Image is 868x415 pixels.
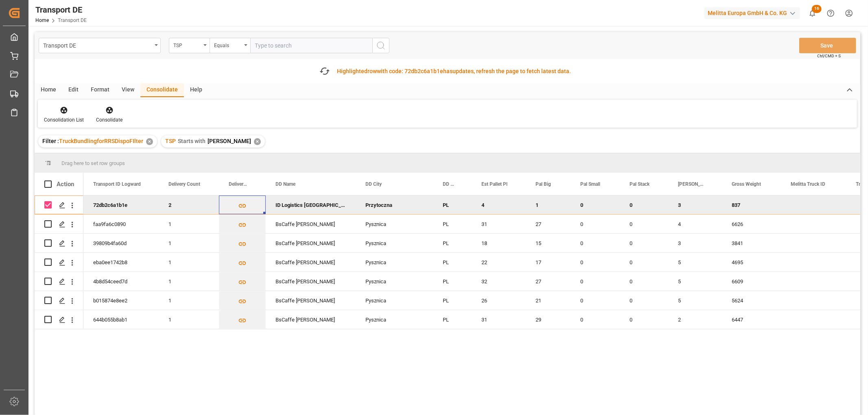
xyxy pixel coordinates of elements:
span: Ctrl/CMD + S [817,53,841,59]
div: 5624 [722,291,781,310]
div: 21 [526,291,571,310]
div: View [116,83,140,97]
input: Type to search [250,38,372,53]
div: Press SPACE to select this row. [35,253,83,272]
div: 5 [668,272,722,291]
div: 27 [526,215,571,233]
span: Pal Stack [630,181,649,187]
div: 26 [472,291,526,310]
div: Action [57,180,74,188]
span: Delivery Count [168,181,200,187]
div: 4b8d54ceed7d [83,272,159,291]
button: Help Center [822,4,840,22]
div: ✕ [146,138,153,145]
span: DD City [365,181,382,187]
div: BsCaffe [PERSON_NAME] [266,234,356,252]
span: Filter : [42,138,59,144]
button: show 16 new notifications [803,4,822,22]
div: 0 [571,215,620,233]
div: 0 [571,196,620,214]
div: 31 [472,215,526,233]
div: BsCaffe [PERSON_NAME] [266,291,356,310]
div: 3 [668,196,722,214]
div: 1 [159,291,219,310]
div: Highlighted with code: updates, refresh the page to fetch latest data. [337,67,571,76]
span: DD Country [443,181,455,187]
div: 3841 [722,234,781,252]
div: Przytoczna [356,196,433,214]
div: 0 [620,234,668,252]
a: Home [35,17,49,23]
div: 15 [526,234,571,252]
span: Pal Small [580,181,600,187]
div: 0 [571,310,620,329]
div: Press SPACE to select this row. [35,215,83,234]
div: Pysznica [356,234,433,252]
button: open menu [169,38,210,53]
div: PL [433,272,472,291]
span: Transport ID Logward [93,181,141,187]
div: Consolidation List [44,116,84,124]
div: Press SPACE to select this row. [35,272,83,291]
div: 0 [620,310,668,329]
div: 6626 [722,215,781,233]
div: 0 [620,196,668,214]
div: Press SPACE to select this row. [35,234,83,253]
span: Drag here to set row groups [61,160,125,166]
div: 1 [159,253,219,272]
div: 2 [668,310,722,329]
div: Pysznica [356,291,433,310]
div: Pysznica [356,215,433,233]
div: 0 [571,291,620,310]
span: row [367,68,377,74]
div: Press SPACE to select this row. [35,291,83,310]
div: Consolidate [140,83,184,97]
div: 0 [571,253,620,272]
span: TSP [165,138,176,144]
span: TruckBundlingforRRSDispoFIlter [59,138,143,144]
div: 2 [159,196,219,214]
div: Equals [214,40,242,49]
span: DD Name [275,181,295,187]
span: has [443,68,453,74]
div: PL [433,310,472,329]
div: 837 [722,196,781,214]
div: PL [433,291,472,310]
button: open menu [210,38,250,53]
div: 0 [571,234,620,252]
div: Help [184,83,208,97]
div: 0 [620,253,668,272]
div: Pysznica [356,272,433,291]
span: Pal Big [536,181,551,187]
div: 1 [526,196,571,214]
span: [PERSON_NAME] [678,181,705,187]
div: Press SPACE to select this row. [35,310,83,329]
span: 72db2c6a1b1e [404,68,443,74]
div: 1 [159,310,219,329]
div: Edit [62,83,85,97]
div: 0 [571,272,620,291]
div: 5 [668,253,722,272]
div: 4695 [722,253,781,272]
div: TSP [173,40,201,49]
div: 18 [472,234,526,252]
div: 0 [620,215,668,233]
div: PL [433,196,472,214]
span: Melitta Truck ID [791,181,825,187]
div: Transport DE [35,4,87,16]
div: ✕ [254,138,261,145]
div: BsCaffe [PERSON_NAME] [266,272,356,291]
div: 4 [472,196,526,214]
div: 6609 [722,272,781,291]
div: 39809b4fa60d [83,234,159,252]
button: search button [372,38,389,53]
span: Est Pallet Pl [481,181,507,187]
div: PL [433,253,472,272]
div: 3 [668,234,722,252]
span: Delivery List [229,181,249,187]
div: Melitta Europa GmbH & Co. KG [704,7,800,19]
div: 1 [159,215,219,233]
div: 1 [159,234,219,252]
div: ID Logistics [GEOGRAPHIC_DATA] [266,196,356,214]
span: [PERSON_NAME] [208,138,251,144]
